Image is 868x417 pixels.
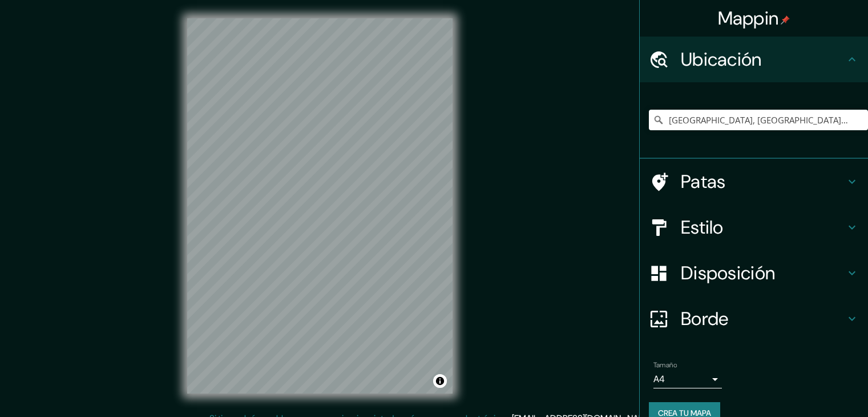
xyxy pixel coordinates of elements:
iframe: Help widget launcher [766,372,855,404]
input: Elige tu ciudad o zona [649,110,868,130]
font: Ubicación [681,47,762,71]
div: Patas [640,159,868,205]
div: Ubicación [640,37,868,82]
div: Disposición [640,250,868,296]
button: Activar o desactivar atribución [433,374,447,388]
font: Patas [681,170,726,194]
font: Tamaño [653,360,677,370]
img: pin-icon.png [781,15,790,25]
font: A4 [653,373,665,385]
font: Mappin [718,6,779,30]
div: Estilo [640,205,868,250]
div: A4 [653,370,722,388]
font: Disposición [681,261,775,285]
font: Estilo [681,215,724,239]
div: Borde [640,296,868,342]
canvas: Mapa [187,18,453,394]
font: Borde [681,307,729,331]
